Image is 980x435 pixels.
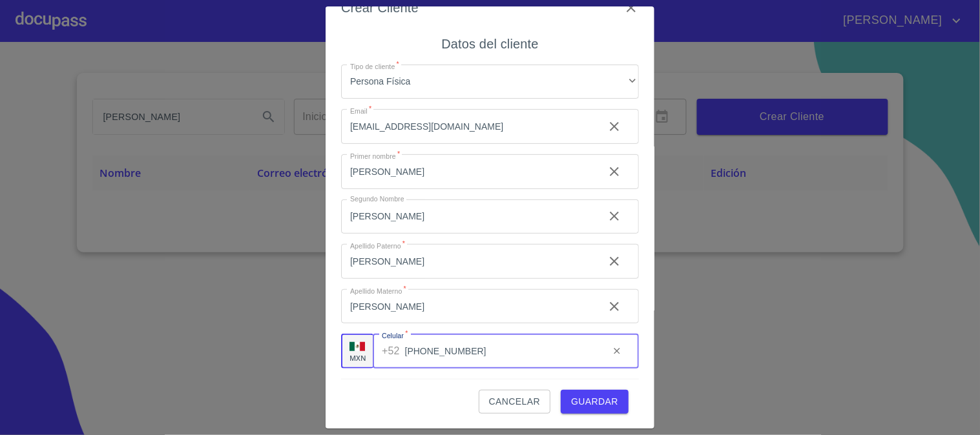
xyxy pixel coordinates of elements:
[441,34,538,54] h6: Datos del cliente
[489,394,540,410] span: Cancelar
[599,246,630,277] button: clear input
[599,156,630,187] button: clear input
[561,390,629,414] button: Guardar
[479,390,550,414] button: Cancelar
[349,353,366,363] p: MXN
[349,342,365,351] img: R93DlvwvvjP9fbrDwZeCRYBHk45OWMq+AAOlFVsxT89f82nwPLnD58IP7+ANJEaWYhP0Tx8kkA0WlQMPQsAAgwAOmBj20AXj6...
[599,291,630,322] button: clear input
[382,343,400,359] p: +52
[604,338,630,364] button: clear input
[599,111,630,142] button: clear input
[341,65,639,99] div: Persona Física
[599,201,630,232] button: clear input
[571,394,618,410] span: Guardar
